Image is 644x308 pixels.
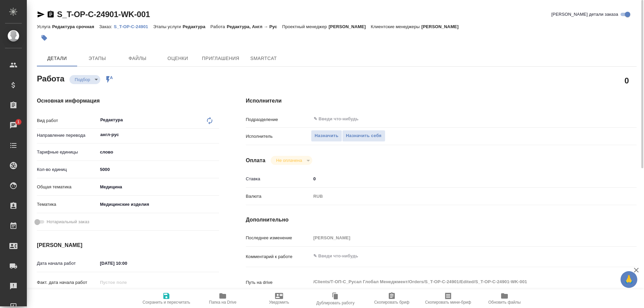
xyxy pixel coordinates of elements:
[346,132,381,140] span: Назначить себя
[41,54,73,63] span: Детали
[623,272,635,287] span: 🙏
[311,233,604,243] input: Пустое поле
[274,158,304,163] button: Не оплачена
[246,97,637,105] h4: Исполнители
[282,24,328,29] p: Проектный менеджер
[121,54,154,63] span: Файлы
[246,116,311,123] p: Подразделение
[37,184,98,190] p: Общая тематика
[37,201,98,208] p: Тематика
[37,166,98,173] p: Кол-во единиц
[311,191,604,202] div: RUB
[315,132,338,140] span: Назначить
[246,279,311,286] p: Путь на drive
[37,10,45,18] button: Скопировать ссылку для ЯМессенджера
[311,130,342,142] button: Назначить
[342,130,385,142] button: Назначить себя
[47,10,55,18] button: Скопировать ссылку
[246,253,311,260] p: Комментарий к работе
[195,289,251,308] button: Папка на Drive
[316,301,355,305] span: Дублировать работу
[47,219,89,225] span: Нотариальный заказ
[37,30,52,45] button: Добавить тэг
[371,24,422,29] p: Клиентские менеджеры
[138,289,195,308] button: Сохранить и пересчитать
[251,289,307,308] button: Уведомить
[202,54,239,63] span: Приглашения
[227,24,282,29] p: Редактура, Англ → Рус
[246,216,637,224] h4: Дополнительно
[269,300,289,305] span: Уведомить
[421,24,464,29] p: [PERSON_NAME]
[246,133,311,140] p: Исполнитель
[364,289,420,308] button: Скопировать бриф
[114,24,153,29] p: S_T-OP-C-24901
[98,258,156,268] input: ✎ Введи что-нибудь
[246,157,266,165] h4: Оплата
[425,300,471,305] span: Скопировать мини-бриф
[307,289,364,308] button: Дублировать работу
[98,278,156,287] input: Пустое поле
[551,11,618,18] span: [PERSON_NAME] детали заказа
[246,193,311,200] p: Валюта
[37,149,98,156] p: Тарифные единицы
[625,75,629,86] h2: 0
[52,24,99,29] p: Редактура срочная
[210,24,227,29] p: Работа
[215,134,217,135] button: Open
[183,24,211,29] p: Редактура
[621,271,637,288] button: 🙏
[311,276,604,288] textarea: /Clients/Т-ОП-С_Русал Глобал Менеджмент/Orders/S_T-OP-C-24901/Edited/S_T-OP-C-24901-WK-001
[98,165,219,174] input: ✎ Введи что-нибудь
[162,54,194,63] span: Оценки
[114,23,153,29] a: S_T-OP-C-24901
[313,115,580,123] input: ✎ Введи что-нибудь
[374,300,409,305] span: Скопировать бриф
[2,117,25,134] a: 1
[143,300,190,305] span: Сохранить и пересчитать
[13,119,23,125] span: 1
[73,77,92,82] button: Подбор
[98,146,219,158] div: слово
[81,54,113,63] span: Этапы
[271,156,312,165] div: Подбор
[311,174,604,184] input: ✎ Введи что-нибудь
[600,118,602,120] button: Open
[57,10,150,19] a: S_T-OP-C-24901-WK-001
[329,24,371,29] p: [PERSON_NAME]
[37,97,219,105] h4: Основная информация
[37,117,98,124] p: Вид работ
[37,72,64,84] h2: Работа
[246,235,311,241] p: Последнее изменение
[37,260,98,267] p: Дата начала работ
[420,289,476,308] button: Скопировать мини-бриф
[37,279,98,286] p: Факт. дата начала работ
[98,181,219,193] div: Медицина
[153,24,183,29] p: Этапы услуги
[99,24,114,29] p: Заказ:
[98,199,219,210] div: Медицинские изделия
[69,75,100,84] div: Подбор
[248,54,280,63] span: SmartCat
[37,241,219,249] h4: [PERSON_NAME]
[37,24,52,29] p: Услуга
[209,300,236,305] span: Папка на Drive
[488,300,521,305] span: Обновить файлы
[476,289,533,308] button: Обновить файлы
[246,176,311,182] p: Ставка
[37,132,98,139] p: Направление перевода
